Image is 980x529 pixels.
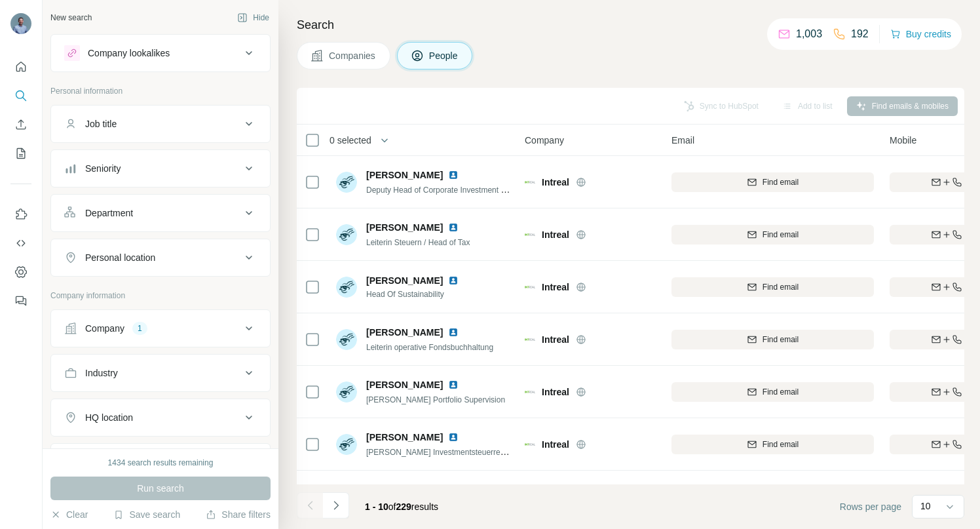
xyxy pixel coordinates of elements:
[366,446,511,457] span: [PERSON_NAME] Investmentsteuerrecht
[671,382,874,402] button: Find email
[448,432,459,442] img: LinkedIn logo
[763,334,799,345] span: Find email
[108,457,214,469] div: 1434 search results remaining
[297,16,964,34] h4: Search
[448,170,459,180] img: LinkedIn logo
[366,274,443,287] span: [PERSON_NAME]
[10,55,31,79] button: Quick start
[366,326,443,339] span: [PERSON_NAME]
[429,49,459,62] span: People
[51,357,270,389] button: Industry
[336,329,357,350] img: Avatar
[88,47,170,60] div: Company lookalikes
[366,431,443,444] span: [PERSON_NAME]
[890,25,951,43] button: Buy credits
[763,229,799,241] span: Find email
[50,290,271,302] p: Company information
[365,501,438,512] span: results
[329,49,377,62] span: Companies
[10,260,31,284] button: Dashboard
[206,508,271,521] button: Share filters
[366,378,443,391] span: [PERSON_NAME]
[85,411,133,424] div: HQ location
[525,439,535,450] img: Logo of Intreal
[50,12,92,24] div: New search
[542,176,569,189] span: Intreal
[851,26,869,42] p: 192
[366,221,443,234] span: [PERSON_NAME]
[542,333,569,346] span: Intreal
[51,313,270,344] button: Company1
[85,117,117,130] div: Job title
[542,438,569,451] span: Intreal
[366,343,493,352] span: Leiterin operative Fondsbuchhaltung
[763,176,799,188] span: Find email
[113,508,180,521] button: Save search
[85,366,118,380] div: Industry
[10,84,31,108] button: Search
[366,238,470,247] span: Leiterin Steuern / Head of Tax
[323,492,349,519] button: Navigate to next page
[525,134,564,147] span: Company
[525,229,535,240] img: Logo of Intreal
[51,446,270,478] button: Annual revenue ($)
[51,197,270,229] button: Department
[365,501,388,512] span: 1 - 10
[388,501,396,512] span: of
[448,327,459,338] img: LinkedIn logo
[763,386,799,398] span: Find email
[228,8,278,28] button: Hide
[50,85,271,97] p: Personal information
[796,26,822,42] p: 1,003
[336,224,357,245] img: Avatar
[671,225,874,245] button: Find email
[366,288,464,300] span: Head Of Sustainability
[525,177,535,187] img: Logo of Intreal
[448,380,459,390] img: LinkedIn logo
[85,206,133,220] div: Department
[671,277,874,297] button: Find email
[763,439,799,450] span: Find email
[10,231,31,255] button: Use Surfe API
[336,277,357,298] img: Avatar
[10,13,31,34] img: Avatar
[366,484,443,497] span: [PERSON_NAME]
[336,172,357,193] img: Avatar
[85,162,121,175] div: Seniority
[542,385,569,399] span: Intreal
[336,382,357,402] img: Avatar
[671,330,874,349] button: Find email
[671,172,874,192] button: Find email
[85,322,124,335] div: Company
[542,281,569,294] span: Intreal
[366,168,443,182] span: [PERSON_NAME]
[763,281,799,293] span: Find email
[920,500,931,513] p: 10
[840,500,901,513] span: Rows per page
[671,134,694,147] span: Email
[525,334,535,345] img: Logo of Intreal
[50,508,88,521] button: Clear
[51,242,270,273] button: Personal location
[366,395,505,404] span: [PERSON_NAME] Portfolio Supervision
[671,435,874,454] button: Find email
[51,153,270,184] button: Seniority
[542,228,569,241] span: Intreal
[366,184,546,195] span: Deputy Head of Corporate Investment Management
[890,134,916,147] span: Mobile
[10,289,31,313] button: Feedback
[10,203,31,226] button: Use Surfe on LinkedIn
[10,142,31,165] button: My lists
[525,387,535,397] img: Logo of Intreal
[336,434,357,455] img: Avatar
[448,222,459,233] img: LinkedIn logo
[10,113,31,136] button: Enrich CSV
[51,108,270,140] button: Job title
[51,37,270,69] button: Company lookalikes
[525,282,535,292] img: Logo of Intreal
[51,402,270,433] button: HQ location
[448,275,459,286] img: LinkedIn logo
[85,251,155,264] div: Personal location
[330,134,371,147] span: 0 selected
[132,323,147,334] div: 1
